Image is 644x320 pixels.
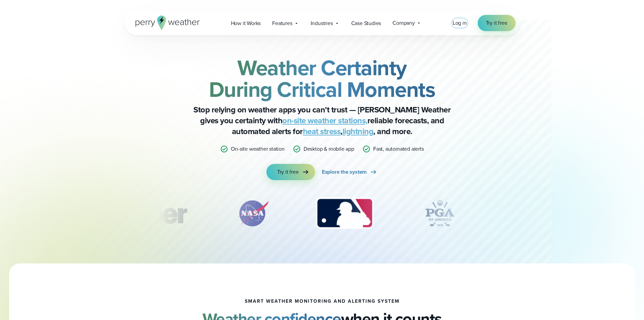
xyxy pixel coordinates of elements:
span: Explore the system [322,168,367,176]
h1: smart weather monitoring and alerting system [245,299,400,304]
img: Turner-Construction_1.svg [100,196,196,230]
div: 3 of 12 [309,196,380,230]
img: MLB.svg [309,196,380,230]
span: Case Studies [351,19,381,27]
a: on-site weather stations, [282,114,367,127]
p: Stop relying on weather apps you can’t trust — [PERSON_NAME] Weather gives you certainty with rel... [187,104,457,137]
span: How it Works [231,19,261,27]
span: Try it free [277,168,299,176]
a: Try it free [266,164,315,180]
span: Company [392,19,415,27]
p: Fast, automated alerts [373,145,424,153]
div: 4 of 12 [413,196,467,230]
div: 1 of 12 [100,196,196,230]
span: Log in [453,19,467,27]
span: Try it free [486,19,507,27]
div: slideshow [159,196,486,234]
div: 2 of 12 [229,196,277,230]
a: Case Studies [345,16,387,30]
a: Log in [453,19,467,27]
span: Industries [311,19,333,27]
a: lightning [342,125,374,137]
img: NASA.svg [229,196,277,230]
p: Desktop & mobile app [304,145,354,153]
span: Features [272,19,292,27]
a: Try it free [478,15,516,31]
strong: Weather Certainty During Critical Moments [209,52,435,105]
a: How it Works [225,16,267,30]
img: PGA.svg [413,196,467,230]
p: On-site weather station [231,145,284,153]
a: heat stress [303,125,341,137]
a: Explore the system [322,164,378,180]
